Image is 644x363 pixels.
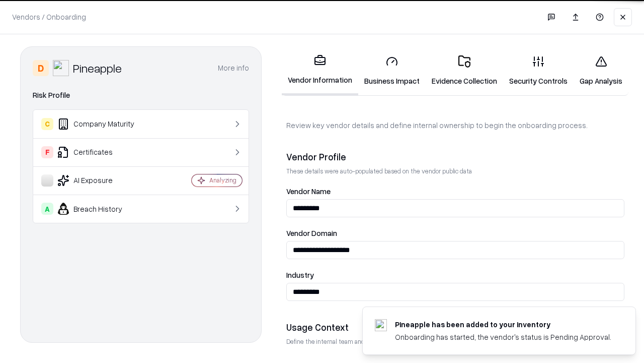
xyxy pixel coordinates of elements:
[286,167,624,175] p: These details were auto-populated based on the vendor public data
[282,46,358,95] a: Vendor Information
[286,120,624,131] p: Review key vendor details and define internal ownership to begin the onboarding process.
[375,319,387,331] img: pineappleenergy.com
[395,319,611,330] div: Pineapple has been added to your inventory
[209,176,236,185] div: Analyzing
[286,271,624,279] label: Industry
[286,188,624,195] label: Vendor Name
[33,60,49,76] div: D
[41,146,53,158] div: F
[41,203,162,215] div: Breach History
[395,332,611,342] div: Onboarding has started, the vendor's status is Pending Approval.
[53,60,69,76] img: Pineapple
[41,146,162,158] div: Certificates
[41,118,162,130] div: Company Maturity
[73,60,122,76] div: Pineapple
[286,337,624,346] p: Define the internal team and reason for using this vendor. This helps assess business relevance a...
[426,47,503,94] a: Evidence Collection
[33,89,249,101] div: Risk Profile
[574,47,628,94] a: Gap Analysis
[41,118,53,130] div: C
[41,203,53,215] div: A
[286,151,624,163] div: Vendor Profile
[12,12,86,22] p: Vendors / Onboarding
[503,47,574,94] a: Security Controls
[218,59,249,77] button: More info
[286,321,624,333] div: Usage Context
[286,229,624,237] label: Vendor Domain
[41,174,162,187] div: AI Exposure
[358,47,426,94] a: Business Impact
